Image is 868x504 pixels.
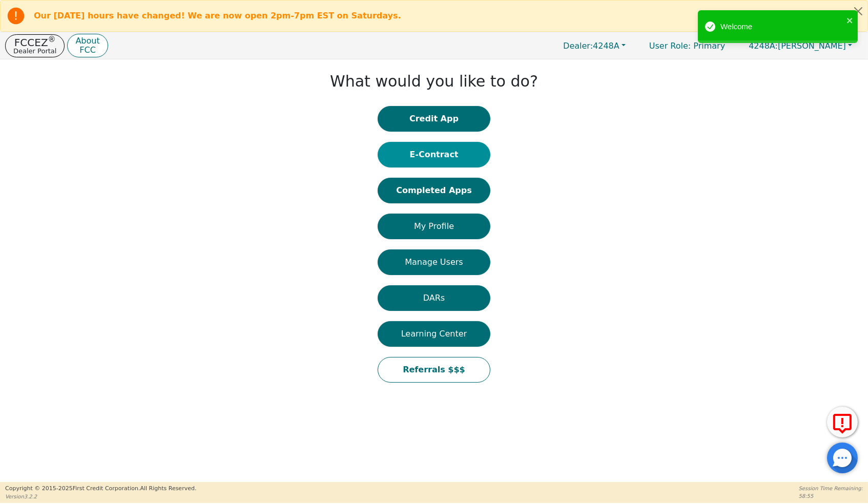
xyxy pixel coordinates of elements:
[720,21,843,33] div: Welcome
[48,35,56,44] sup: ®
[827,407,858,437] button: Report Error to FCC
[75,37,99,45] p: About
[378,285,490,311] button: DARs
[67,34,108,58] button: AboutFCC
[378,178,490,203] button: Completed Apps
[639,36,735,56] p: Primary
[799,492,863,500] p: 58:55
[378,106,490,132] button: Credit App
[13,37,56,48] p: FCCEZ
[563,41,593,51] span: Dealer:
[13,48,56,54] p: Dealer Portal
[378,142,490,167] button: E-Contract
[563,41,619,51] span: 4248A
[378,357,490,383] button: Referrals $$$
[5,485,196,493] p: Copyright © 2015- 2025 First Credit Corporation.
[378,214,490,239] button: My Profile
[849,1,867,22] button: Close alert
[75,46,99,54] p: FCC
[330,72,538,91] h1: What would you like to do?
[639,36,735,56] a: User Role: Primary
[34,11,401,20] b: Our [DATE] hours have changed! We are now open 2pm-7pm EST on Saturdays.
[649,41,691,51] span: User Role :
[846,14,854,26] button: close
[378,249,490,275] button: Manage Users
[799,485,863,492] p: Session Time Remaining:
[140,485,196,492] span: All Rights Reserved.
[552,38,636,54] button: Dealer:4248A
[5,493,196,500] p: Version 3.2.2
[5,34,65,57] button: FCCEZ®Dealer Portal
[378,321,490,347] button: Learning Center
